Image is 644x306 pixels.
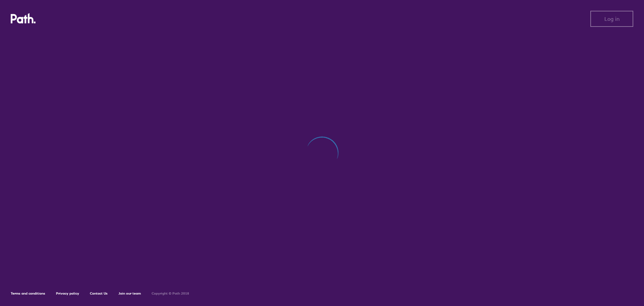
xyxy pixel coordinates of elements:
[604,16,620,22] span: Log in
[590,11,633,27] button: Log in
[90,291,108,296] a: Contact Us
[152,292,189,296] h6: Copyright © Path 2018
[11,291,45,296] a: Terms and conditions
[56,291,79,296] a: Privacy policy
[118,291,141,296] a: Join our team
